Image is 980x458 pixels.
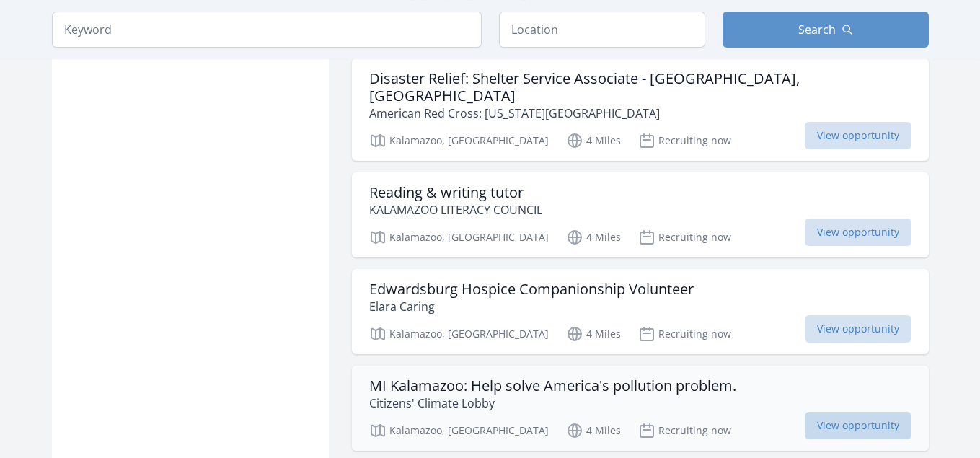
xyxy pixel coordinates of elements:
[798,21,836,38] span: Search
[352,58,929,161] a: Disaster Relief: Shelter Service Associate - [GEOGRAPHIC_DATA], [GEOGRAPHIC_DATA] American Red Cr...
[805,219,911,246] span: View opportunity
[566,229,621,246] p: 4 Miles
[369,281,694,298] h3: Edwardsburg Hospice Companionship Volunteer
[369,298,694,315] p: Elara Caring
[805,315,911,343] span: View opportunity
[566,132,621,149] p: 4 Miles
[352,366,929,451] a: MI Kalamazoo: Help solve America's pollution problem. Citizens' Climate Lobby Kalamazoo, [GEOGRAP...
[369,201,542,219] p: KALAMAZOO LITERACY COUNCIL
[352,269,929,354] a: Edwardsburg Hospice Companionship Volunteer Elara Caring Kalamazoo, [GEOGRAPHIC_DATA] 4 Miles Rec...
[369,105,911,122] p: American Red Cross: [US_STATE][GEOGRAPHIC_DATA]
[369,422,549,439] p: Kalamazoo, [GEOGRAPHIC_DATA]
[805,412,911,439] span: View opportunity
[499,12,705,48] input: Location
[52,12,482,48] input: Keyword
[369,377,736,395] h3: MI Kalamazoo: Help solve America's pollution problem.
[566,325,621,343] p: 4 Miles
[638,229,731,246] p: Recruiting now
[638,325,731,343] p: Recruiting now
[369,184,542,201] h3: Reading & writing tutor
[369,70,911,105] h3: Disaster Relief: Shelter Service Associate - [GEOGRAPHIC_DATA], [GEOGRAPHIC_DATA]
[566,422,621,439] p: 4 Miles
[369,325,549,343] p: Kalamazoo, [GEOGRAPHIC_DATA]
[369,395,736,412] p: Citizens' Climate Lobby
[369,132,549,149] p: Kalamazoo, [GEOGRAPHIC_DATA]
[352,172,929,257] a: Reading & writing tutor KALAMAZOO LITERACY COUNCIL Kalamazoo, [GEOGRAPHIC_DATA] 4 Miles Recruitin...
[638,132,731,149] p: Recruiting now
[723,12,929,48] button: Search
[805,122,911,149] span: View opportunity
[638,422,731,439] p: Recruiting now
[369,229,549,246] p: Kalamazoo, [GEOGRAPHIC_DATA]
